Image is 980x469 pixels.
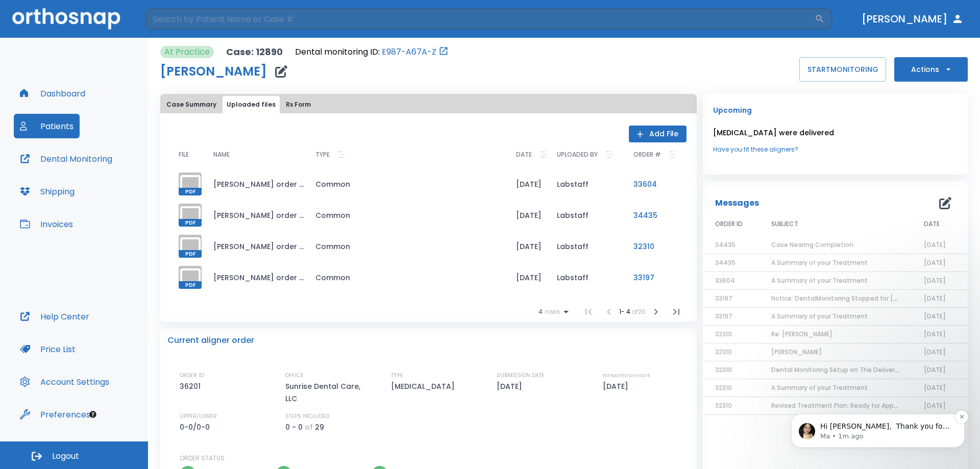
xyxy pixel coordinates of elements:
[14,212,79,236] a: Invoices
[162,96,695,113] div: tabs
[295,46,380,58] p: Dental monitoring ID:
[223,96,280,113] button: Uploaded files
[713,145,958,154] a: Have you fit these aligners?
[179,152,189,158] span: FILE
[205,168,307,200] td: [PERSON_NAME] order #33604.pdf
[307,200,508,231] td: Common
[497,380,526,392] p: [DATE]
[924,258,946,267] span: [DATE]
[924,365,946,374] span: [DATE]
[771,348,822,356] span: [PERSON_NAME]
[715,330,732,338] span: 32310
[771,383,868,392] span: A Summary of your Treatment
[632,307,646,316] span: of 20
[516,149,532,161] p: DATE
[549,262,625,293] td: Labstaff
[179,281,202,289] span: PDF
[713,104,958,116] p: Upcoming
[924,330,946,338] span: [DATE]
[771,312,868,320] span: A Summary of your Treatment
[497,371,545,380] p: SUBMISSION DATE
[180,380,204,392] p: 36201
[14,402,96,427] a: Preferences
[625,231,687,262] td: 32310
[715,258,736,267] span: 34435
[625,262,687,293] td: 33197
[14,81,91,106] button: Dashboard
[205,200,307,231] td: [PERSON_NAME] order #34435.pdf
[715,197,759,209] p: Messages
[391,380,458,392] p: [MEDICAL_DATA]
[14,304,95,329] button: Help Center
[305,421,313,433] p: of
[180,412,217,421] p: UPPER/LOWER
[771,240,853,249] span: Case Nearing Completion
[543,308,560,315] span: rows
[924,276,946,285] span: [DATE]
[715,401,732,410] span: 32310
[382,46,436,58] a: E987-A67A-Z
[285,412,329,421] p: STEPS INCLUDED
[14,337,82,361] button: Price List
[295,46,449,58] div: Open patient in dental monitoring portal
[713,127,958,139] p: [MEDICAL_DATA] were delivered
[633,149,661,161] p: ORDER #
[603,371,650,380] p: ESTIMATED SHIP DATE
[88,410,97,419] div: Tooltip anchor
[771,365,912,374] span: Dental Monitoring Setup on The Delivery Day
[629,126,687,142] button: Add File
[12,8,120,29] img: Orthosnap
[799,57,886,82] button: STARTMONITORING
[715,276,735,285] span: 33604
[508,231,549,262] td: [DATE]
[167,334,254,347] p: Current aligner order
[625,168,687,200] td: 33604
[307,231,508,262] td: Common
[307,262,508,293] td: Common
[282,96,315,113] button: Rx Form
[549,168,625,200] td: Labstaff
[52,451,79,462] span: Logout
[285,380,372,405] p: Sunrise Dental Care, LLC
[603,380,632,392] p: [DATE]
[315,149,330,161] p: TYPE
[146,9,815,29] input: Search by Patient Name or Case #
[619,307,632,316] span: 1 - 4
[549,200,625,231] td: Labstaff
[625,200,687,231] td: 34435
[285,371,304,380] p: OFFICE
[771,258,868,267] span: A Summary of your Treatment
[285,421,303,433] p: 0 - 0
[14,114,80,138] button: Patients
[771,330,832,338] span: Re: [PERSON_NAME]
[14,146,118,171] button: Dental Monitoring
[557,149,598,161] p: UPLOADED BY
[213,152,230,158] span: NAME
[14,369,115,394] button: Account Settings
[771,294,941,303] span: Notice: DentalMonitoring Stopped for [PERSON_NAME]
[715,312,732,320] span: 33197
[715,240,736,249] span: 34435
[180,421,213,433] p: 0-0/0-0
[771,219,798,229] span: SUBJECT
[14,179,81,204] button: Shipping
[205,231,307,262] td: [PERSON_NAME] order #32310.pdf
[179,219,202,227] span: PDF
[160,65,267,78] h1: [PERSON_NAME]
[776,392,980,464] iframe: Intercom notifications message
[894,57,968,82] button: Actions
[179,250,202,258] span: PDF
[508,168,549,200] td: [DATE]
[771,276,868,285] span: A Summary of your Treatment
